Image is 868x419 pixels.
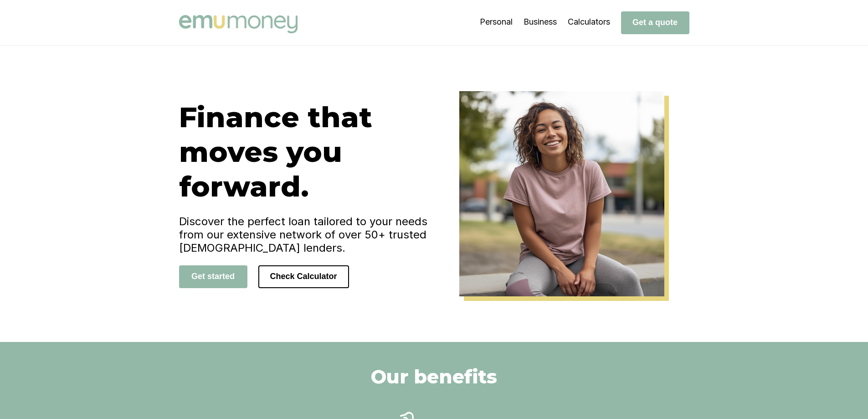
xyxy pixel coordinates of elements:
[179,271,247,281] a: Get started
[621,11,689,34] button: Get a quote
[179,215,434,254] h4: Discover the perfect loan tailored to your needs from our extensive network of over 50+ trusted [...
[459,91,664,296] img: Emu Money Home
[371,365,497,388] h2: Our benefits
[621,17,689,27] a: Get a quote
[179,265,247,288] button: Get started
[179,100,434,204] h1: Finance that moves you forward.
[179,15,298,33] img: Emu Money logo
[258,271,349,281] a: Check Calculator
[258,265,349,288] button: Check Calculator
